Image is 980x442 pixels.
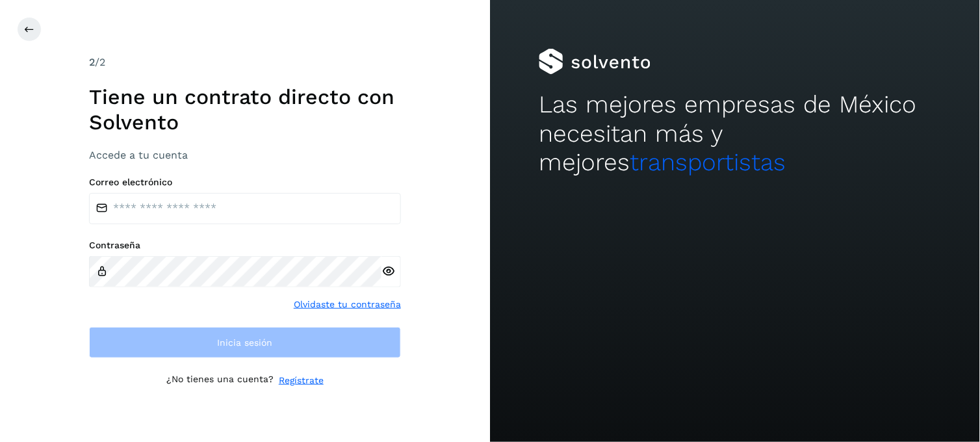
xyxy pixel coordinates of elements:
p: ¿No tienes una cuenta? [166,374,274,387]
a: Regístrate [279,374,324,387]
label: Contraseña [89,240,401,251]
a: Olvidaste tu contraseña [294,298,401,311]
span: transportistas [630,148,786,176]
label: Correo electrónico [89,177,401,188]
span: 2 [89,56,95,68]
span: Inicia sesión [218,338,273,347]
div: /2 [89,55,401,70]
button: Inicia sesión [89,327,401,358]
h2: Las mejores empresas de México necesitan más y mejores [539,90,931,177]
h1: Tiene un contrato directo con Solvento [89,84,401,135]
h3: Accede a tu cuenta [89,149,401,161]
